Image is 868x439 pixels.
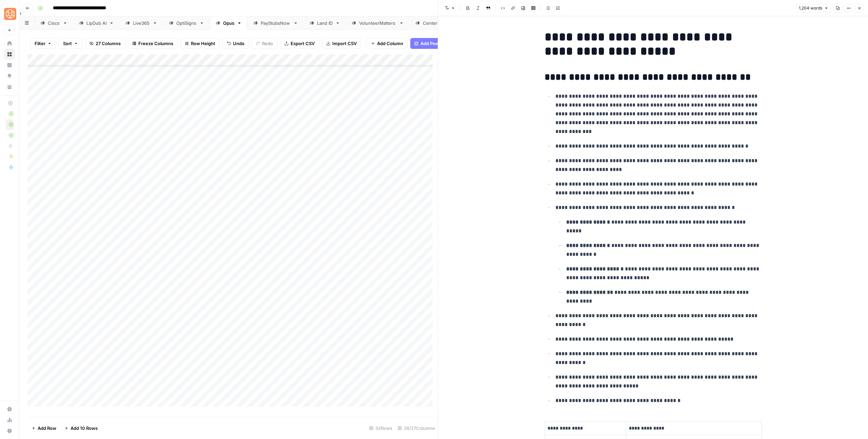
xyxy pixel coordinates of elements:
div: 32 Rows [367,423,395,434]
div: PayStubsNow [261,20,291,26]
button: Add Column [367,38,408,49]
a: Opportunities [4,71,15,81]
span: Export CSV [291,40,315,47]
div: Centerbase [423,20,448,26]
div: Live365 [133,20,150,26]
button: Workspace: SimpleTiger [4,5,15,22]
span: Add Power Agent [420,40,457,47]
button: Filter [30,38,56,49]
a: Live365 [120,16,163,30]
a: OptiSigns [163,16,210,30]
div: OptiSigns [176,20,197,26]
button: Sort [59,38,82,49]
a: LipDub AI [73,16,120,30]
button: 27 Columns [85,38,125,49]
span: 1,204 words [799,5,822,11]
a: Cisco [35,16,73,30]
div: LipDub AI [86,20,106,26]
div: Opus [223,20,234,26]
button: Freeze Columns [128,38,178,49]
span: 27 Columns [96,40,121,47]
button: Add 10 Rows [60,423,102,434]
a: Your Data [4,81,15,92]
button: 1,204 words [796,4,831,13]
a: Land ID [304,16,346,30]
img: SimpleTiger Logo [4,8,16,20]
button: Undo [222,38,249,49]
button: Import CSV [322,38,361,49]
div: VolunteerMatters [359,20,396,26]
button: Export CSV [280,38,319,49]
a: PayStubsNow [248,16,304,30]
button: Add Power Agent [410,38,461,49]
div: Land ID [317,20,333,26]
span: Freeze Columns [138,40,173,47]
span: Add Column [377,40,403,47]
button: Add Row [27,423,60,434]
a: Centerbase [410,16,461,30]
div: Cisco [48,20,60,26]
span: Sort [63,40,72,47]
a: Settings [4,404,15,415]
div: 26/27 Columns [395,423,438,434]
a: Insights [4,60,15,71]
button: Help + Support [4,425,15,436]
button: Row Height [180,38,220,49]
a: VolunteerMatters [346,16,410,30]
button: Redo [252,38,277,49]
span: Import CSV [332,40,357,47]
a: Usage [4,415,15,425]
span: Undo [233,40,244,47]
span: Row Height [191,40,215,47]
span: Add Row [38,425,56,432]
a: Home [4,38,15,49]
span: Filter [35,40,45,47]
span: Add 10 Rows [71,425,98,432]
a: Browse [4,49,15,60]
a: Opus [210,16,248,30]
span: Redo [262,40,273,47]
